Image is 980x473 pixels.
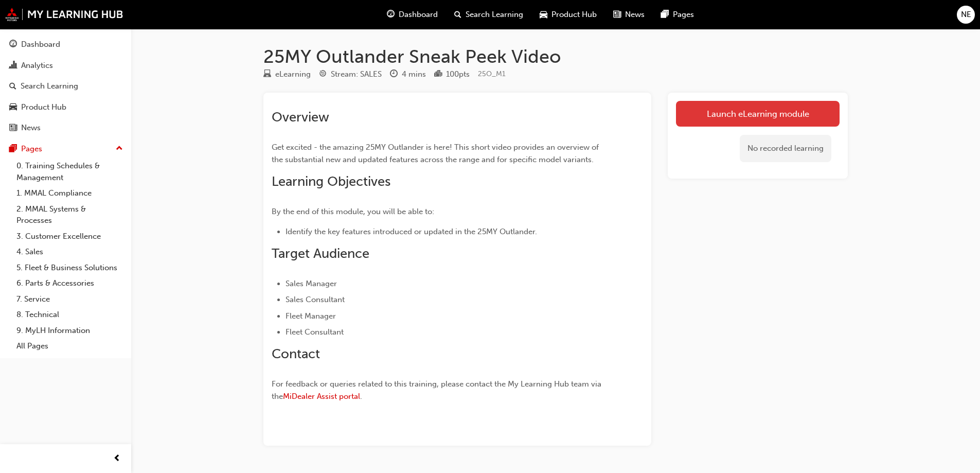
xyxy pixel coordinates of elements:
[116,142,123,155] span: up-icon
[531,4,605,25] a: car-iconProduct Hub
[466,9,523,21] span: Search Learning
[21,60,53,72] div: Analytics
[21,39,60,50] div: Dashboard
[272,109,329,125] span: Overview
[4,35,127,54] a: Dashboard
[12,275,127,291] a: 6. Parts & Accessories
[272,143,601,164] span: Get excited - the amazing 25MY Outlander is here! This short video provides an overview of the su...
[4,33,127,139] button: DashboardAnalyticsSearch LearningProduct HubNews
[12,201,127,229] a: 2. MMAL Systems & Processes
[399,9,438,21] span: Dashboard
[21,101,66,113] div: Product Hub
[12,338,127,354] a: All Pages
[286,295,345,304] span: Sales Consultant
[12,307,127,323] a: 8. Technical
[331,68,382,80] div: Stream: SALES
[9,145,17,154] span: pages-icon
[12,158,127,185] a: 0. Training Schedules & Management
[390,70,398,79] span: clock-icon
[379,4,446,25] a: guage-iconDashboard
[4,139,127,159] button: Pages
[446,68,470,80] div: 100 pts
[4,56,127,75] a: Analytics
[360,392,362,401] span: .
[625,9,645,21] span: News
[12,185,127,201] a: 1. MMAL Compliance
[286,279,337,288] span: Sales Manager
[319,68,382,81] div: Stream
[272,246,369,261] span: Target Audience
[283,392,360,401] a: MiDealer Assist portal
[676,101,840,127] a: Launch eLearning module
[605,4,653,25] a: news-iconNews
[319,70,327,79] span: target-icon
[5,8,123,21] img: mmal
[478,69,506,78] span: Learning resource code
[9,103,17,112] span: car-icon
[263,45,848,68] h1: 25MY Outlander Sneak Peek Video
[434,68,470,81] div: Points
[961,9,971,21] span: NE
[434,70,442,79] span: podium-icon
[21,122,41,134] div: News
[4,118,127,137] a: News
[12,323,127,339] a: 9. MyLH Information
[272,379,603,401] span: For feedback or queries related to this training, please contact the My Learning Hub team via the
[390,68,426,81] div: Duration
[387,8,395,21] span: guage-icon
[661,8,669,21] span: pages-icon
[272,207,434,216] span: By the end of this module, you will be able to:
[272,346,320,362] span: Contact
[286,311,336,321] span: Fleet Manager
[12,260,127,276] a: 5. Fleet & Business Solutions
[9,61,17,71] span: chart-icon
[9,82,16,91] span: search-icon
[12,244,127,260] a: 4. Sales
[551,9,597,21] span: Product Hub
[454,8,461,21] span: search-icon
[272,173,390,189] span: Learning Objectives
[275,68,311,80] div: eLearning
[540,8,547,21] span: car-icon
[9,40,17,49] span: guage-icon
[12,229,127,244] a: 3. Customer Excellence
[286,227,537,236] span: Identify the key features introduced or updated in the 25MY Outlander.
[4,98,127,117] a: Product Hub
[653,4,702,25] a: pages-iconPages
[12,291,127,307] a: 7. Service
[4,77,127,96] a: Search Learning
[9,124,17,133] span: news-icon
[740,135,831,162] div: No recorded learning
[957,6,975,24] button: NE
[21,80,78,92] div: Search Learning
[613,8,621,21] span: news-icon
[263,70,271,79] span: learningResourceType_ELEARNING-icon
[21,143,42,155] div: Pages
[113,452,121,465] span: prev-icon
[263,68,311,81] div: Type
[286,327,344,337] span: Fleet Consultant
[673,9,694,21] span: Pages
[402,68,426,80] div: 4 mins
[446,4,531,25] a: search-iconSearch Learning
